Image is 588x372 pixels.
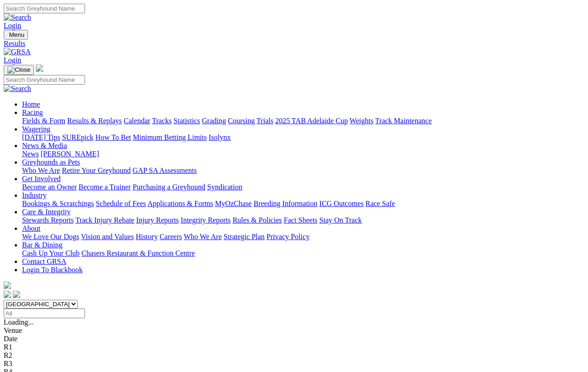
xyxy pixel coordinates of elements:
a: Contact GRSA [22,258,66,265]
a: Wagering [22,125,51,133]
div: Industry [22,200,584,208]
a: Login To Blackbook [22,266,83,274]
a: Get Involved [22,175,61,183]
a: Coursing [228,117,255,125]
a: Fields & Form [22,117,65,125]
a: Retire Your Greyhound [62,166,131,174]
a: Rules & Policies [232,216,282,224]
a: MyOzChase [215,200,252,207]
a: Applications & Forms [147,200,213,207]
div: Greyhounds as Pets [22,166,584,175]
div: Get Involved [22,183,584,191]
div: R1 [4,343,584,351]
a: Purchasing a Greyhound [133,183,205,191]
a: Track Injury Rebate [75,216,134,224]
a: News & Media [22,142,67,149]
input: Select date [4,309,85,318]
img: GRSA [4,48,31,56]
a: Results & Replays [67,117,122,125]
span: Menu [9,31,24,38]
a: Syndication [207,183,242,191]
a: History [136,233,158,240]
a: Industry [22,191,46,199]
a: Statistics [174,117,200,125]
a: Bar & Dining [22,241,62,249]
div: Venue [4,326,584,335]
a: GAP SA Assessments [133,166,197,174]
a: Schedule of Fees [96,200,146,207]
a: Strategic Plan [224,233,265,240]
a: Vision and Values [81,233,134,240]
img: logo-grsa-white.png [4,281,11,289]
div: Racing [22,117,584,125]
img: Close [7,66,30,74]
a: Stewards Reports [22,216,73,224]
a: [DATE] Tips [22,133,60,141]
div: About [22,233,584,241]
a: [PERSON_NAME] [40,150,99,158]
a: Fact Sheets [284,216,317,224]
a: SUREpick [62,133,93,141]
a: Results [4,40,584,48]
a: ICG Outcomes [319,200,363,207]
a: Who We Are [184,233,222,240]
span: Loading... [4,318,34,326]
img: logo-grsa-white.png [36,64,43,72]
a: Racing [22,109,43,116]
a: Weights [350,117,373,125]
div: Date [4,335,584,343]
a: Careers [159,233,182,240]
a: About [22,224,40,232]
a: Stay On Track [319,216,362,224]
a: Breeding Information [254,200,317,207]
button: Toggle navigation [4,65,34,75]
a: Isolynx [209,133,231,141]
a: Care & Integrity [22,208,71,216]
img: Search [4,85,31,93]
a: Become a Trainer [79,183,131,191]
a: Bookings & Scratchings [22,200,94,207]
img: facebook.svg [4,291,11,298]
a: We Love Our Dogs [22,233,79,240]
a: Login [4,22,21,29]
a: Track Maintenance [375,117,432,125]
a: Become an Owner [22,183,77,191]
a: Home [22,100,40,108]
button: Toggle navigation [4,30,28,40]
a: Calendar [124,117,150,125]
a: Injury Reports [136,216,179,224]
a: Race Safe [365,200,395,207]
a: Privacy Policy [266,233,310,240]
div: Wagering [22,133,584,142]
img: twitter.svg [13,291,20,298]
div: News & Media [22,150,584,158]
a: Cash Up Your Club [22,249,79,257]
a: Integrity Reports [181,216,231,224]
div: R3 [4,360,584,368]
a: Who We Are [22,166,60,174]
div: Bar & Dining [22,249,584,258]
a: Grading [202,117,226,125]
input: Search [4,75,85,85]
img: Search [4,13,31,22]
a: Tracks [152,117,172,125]
a: News [22,150,39,158]
input: Search [4,4,85,13]
a: Trials [256,117,273,125]
div: R2 [4,351,584,360]
a: Minimum Betting Limits [133,133,207,141]
a: Chasers Restaurant & Function Centre [81,249,195,257]
a: How To Bet [96,133,131,141]
a: Greyhounds as Pets [22,158,80,166]
a: Login [4,56,21,64]
div: Care & Integrity [22,216,584,224]
a: 2025 TAB Adelaide Cup [275,117,348,125]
